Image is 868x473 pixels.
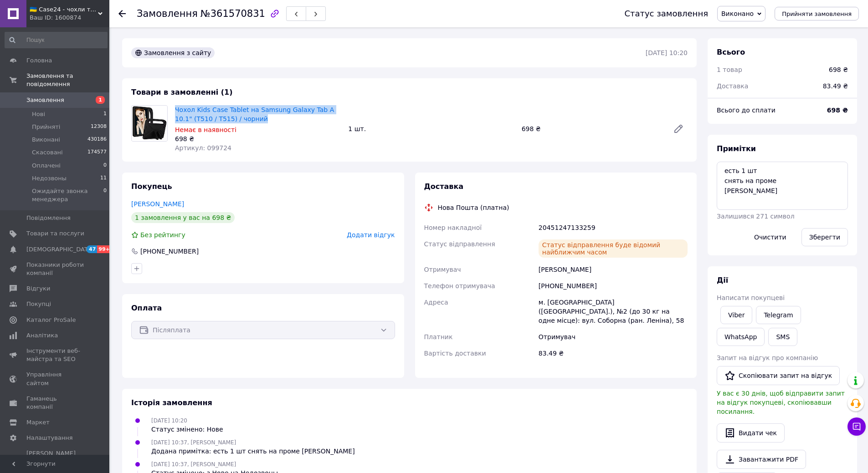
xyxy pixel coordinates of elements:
[131,200,184,208] a: [PERSON_NAME]
[32,187,103,203] span: Ожидайте звонка менеджера
[131,182,172,191] span: Покупець
[103,187,107,203] span: 0
[131,47,215,58] div: Замовлення з сайту
[140,231,185,239] span: Без рейтингу
[537,219,689,236] div: 20451247133259
[720,306,752,324] a: Viber
[131,212,235,223] div: 1 замовлення у вас на 698 ₴
[26,285,50,293] span: Відгуки
[91,123,107,131] span: 12308
[103,110,107,118] span: 1
[26,245,94,254] span: [DEMOGRAPHIC_DATA]
[137,8,198,19] span: Замовлення
[26,434,73,442] span: Налаштування
[97,245,112,253] span: 99+
[537,261,689,278] div: [PERSON_NAME]
[87,136,107,144] span: 430186
[424,282,495,290] span: Телефон отримувача
[132,106,167,141] img: Чохол Kids Case Tablet на Samsung Galaxy Tab A 10.1" (T510 / T515) / чорний
[347,231,395,239] span: Додати відгук
[646,49,688,56] time: [DATE] 10:20
[717,48,745,56] span: Всього
[537,329,689,345] div: Отримувач
[131,398,212,407] span: Історія замовлення
[717,390,845,415] span: У вас є 30 днів, щоб відправити запит на відгук покупцеві, скопіювавши посилання.
[775,7,859,20] button: Прийняти замовлення
[801,228,848,246] button: Зберегти
[717,450,806,469] a: Завантажити PDF
[721,10,754,17] span: Виконано
[87,245,97,253] span: 47
[175,134,341,143] div: 698 ₴
[717,213,795,220] span: Залишився 271 символ
[756,306,801,324] a: Telegram
[782,10,852,17] span: Прийняти замовлення
[26,371,84,387] span: Управління сайтом
[717,328,765,346] a: WhatsApp
[32,174,67,183] span: Недозвоны
[424,224,482,231] span: Номер накладної
[30,5,98,14] span: 🇺🇦 Case24 - чохли та аксесуари для смартфонів та планшетів
[5,32,108,48] input: Пошук
[26,96,64,104] span: Замовлення
[175,144,231,152] span: Артикул: 099724
[817,76,853,96] div: 83.49 ₴
[436,203,512,212] div: Нова Пошта (платна)
[537,294,689,329] div: м. [GEOGRAPHIC_DATA] ([GEOGRAPHIC_DATA].), №2 (до 30 кг на одне місце): вул. Соборна (ран. Леніна...
[424,240,495,248] span: Статус відправлення
[537,278,689,294] div: [PHONE_NUMBER]
[717,107,776,114] span: Всього до сплати
[175,126,236,133] span: Немає в наявності
[717,354,818,361] span: Запит на відгук про компанію
[424,299,448,306] span: Адреса
[539,239,688,258] div: Статус відправлення буде відомий найближчим часом
[26,347,84,363] span: Інструменти веб-майстра та SEO
[32,123,60,131] span: Прийняті
[26,261,84,277] span: Показники роботи компанії
[151,425,223,434] div: Статус змінено: Нове
[768,328,797,346] button: SMS
[717,144,756,153] span: Примітки
[344,122,518,135] div: 1 шт.
[26,300,51,308] span: Покупці
[717,162,848,210] textarea: есть 1 шт снять на проме [PERSON_NAME]
[424,350,486,357] span: Вартість доставки
[746,228,794,246] button: Очистити
[424,182,464,191] span: Доставка
[827,107,848,114] b: 698 ₴
[32,162,61,170] span: Оплачені
[847,417,866,436] button: Чат з покупцем
[30,14,109,22] div: Ваш ID: 1600874
[624,9,708,18] div: Статус замовлення
[717,276,728,285] span: Дії
[100,174,107,183] span: 11
[26,229,84,238] span: Товари та послуги
[32,148,63,157] span: Скасовані
[717,423,785,442] button: Видати чек
[26,214,71,222] span: Повідомлення
[118,9,126,18] div: Повернутися назад
[717,66,742,73] span: 1 товар
[151,417,187,424] span: [DATE] 10:20
[131,88,233,97] span: Товари в замовленні (1)
[669,120,688,138] a: Редагувати
[26,316,76,324] span: Каталог ProSale
[87,148,107,157] span: 174577
[200,8,265,19] span: №361570831
[717,82,748,90] span: Доставка
[26,72,109,88] span: Замовлення та повідомлення
[139,247,200,256] div: [PHONE_NUMBER]
[32,110,45,118] span: Нові
[537,345,689,361] div: 83.49 ₴
[96,96,105,104] span: 1
[151,461,236,468] span: [DATE] 10:37, [PERSON_NAME]
[518,122,666,135] div: 698 ₴
[151,447,355,456] div: Додана примітка: есть 1 шт снять на проме [PERSON_NAME]
[26,331,58,340] span: Аналітика
[103,162,107,170] span: 0
[26,418,50,427] span: Маркет
[829,65,848,74] div: 698 ₴
[131,304,162,312] span: Оплата
[424,333,453,341] span: Платник
[717,294,785,301] span: Написати покупцеві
